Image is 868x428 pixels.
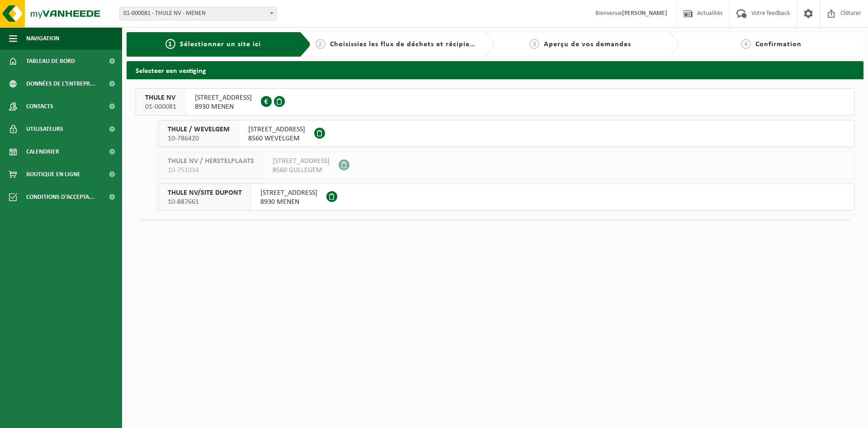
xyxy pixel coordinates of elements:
span: Confirmation [755,41,802,48]
span: 1 [165,39,175,49]
span: 3 [529,39,539,49]
span: 01-000081 - THULE NV - MENEN [120,7,276,20]
span: Conditions d'accepta... [26,186,94,208]
span: 8560 GULLEGEM [273,166,330,175]
span: THULE NV / HERSTELPLAATS [168,157,254,166]
span: [STREET_ADDRESS] [260,188,317,197]
span: 10-786420 [168,134,230,143]
span: Boutique en ligne [26,163,80,186]
span: [STREET_ADDRESS] [248,125,305,134]
span: [STREET_ADDRESS] [195,93,252,102]
span: THULE NV/SITE DUPONT [168,188,242,197]
span: 8930 MENEN [260,197,317,207]
span: 8930 MENEN [195,102,252,111]
span: 01-000081 - THULE NV - MENEN [119,7,277,20]
span: Choisissiez les flux de déchets et récipients [330,41,481,48]
button: THULE / WEVELGEM 10-786420 [STREET_ADDRESS]8560 WEVELGEM [158,120,854,147]
span: Aperçu de vos demandes [544,41,631,48]
span: 01-000081 [145,102,176,111]
span: 10-751034 [168,166,254,175]
button: THULE NV 01-000081 [STREET_ADDRESS]8930 MENEN [136,88,854,115]
span: Tableau de bord [26,50,75,72]
span: Données de l'entrepr... [26,72,95,95]
span: Utilisateurs [26,118,63,140]
span: 10-887661 [168,197,242,207]
span: Calendrier [26,140,59,163]
span: Contacts [26,95,53,118]
span: Navigation [26,27,59,50]
span: 8560 WEVELGEM [248,134,305,143]
strong: [PERSON_NAME] [622,10,667,17]
span: [STREET_ADDRESS] [273,157,330,166]
span: Sélectionner un site ici [180,41,261,48]
button: THULE NV/SITE DUPONT 10-887661 [STREET_ADDRESS]8930 MENEN [158,183,854,211]
span: 4 [741,39,751,49]
h2: Selecteer een vestiging [127,61,863,79]
span: 2 [316,39,325,49]
span: THULE NV [145,93,176,102]
span: THULE / WEVELGEM [168,125,230,134]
